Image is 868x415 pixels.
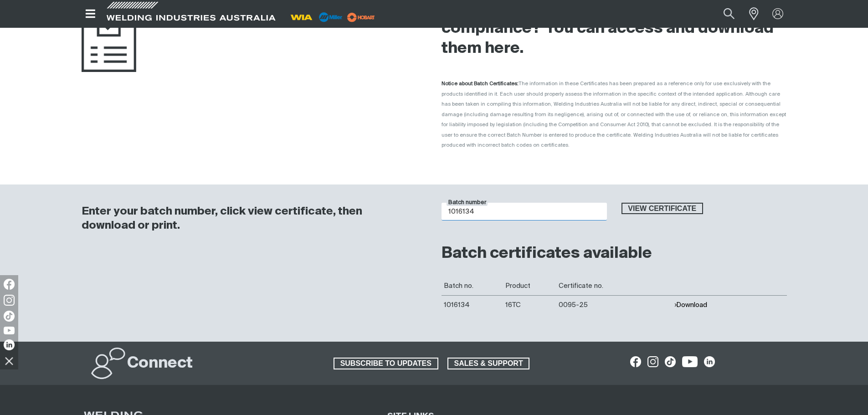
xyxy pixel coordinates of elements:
button: Search products [714,4,745,24]
th: Batch no. [442,277,503,296]
h2: Connect [127,354,193,374]
input: Product name or item number... [702,4,744,24]
img: LinkedIn [4,339,15,350]
h3: Enter your batch number, click view certificate, then download or print. [82,205,418,233]
span: SALES & SUPPORT [448,358,529,369]
img: TikTok [4,311,15,322]
td: 1016134 [442,295,503,314]
a: SUBSCRIBE TO UPDATES [334,358,438,369]
h2: Batch certificates available [442,244,787,264]
td: 0095-25 [556,295,672,314]
button: Download [674,301,707,309]
img: Facebook [4,279,15,290]
td: 16TC [503,295,556,314]
strong: Notice about Batch Certificates: [442,81,519,86]
th: Certificate no. [556,277,672,296]
img: YouTube [4,327,15,334]
img: hide socials [1,353,17,369]
a: miller [344,14,378,20]
span: SUBSCRIBE TO UPDATES [334,358,437,369]
span: The information in these Certificates has been prepared as a reference only for use exclusively w... [442,81,786,148]
a: SALES & SUPPORT [447,358,530,369]
th: Product [503,277,556,296]
span: View certificate [622,203,703,215]
button: View certificate [621,203,704,215]
img: miller [344,10,378,24]
img: Instagram [4,295,15,306]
